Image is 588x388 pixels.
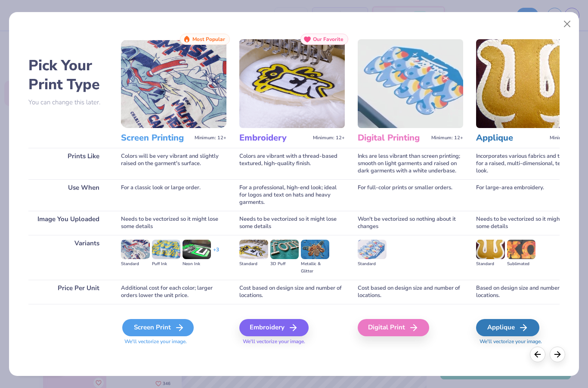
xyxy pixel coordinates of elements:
[239,211,345,235] div: Needs to be vectorized so it might lose some details
[507,260,535,268] div: Sublimated
[239,260,268,268] div: Standard
[239,148,345,179] div: Colors are vibrant with a thread-based textured, high-quality finish.
[28,211,108,235] div: Image You Uploaded
[559,16,575,32] button: Close
[183,240,211,259] img: Neon Ink
[476,319,539,336] div: Applique
[239,39,345,128] img: Embroidery
[476,211,582,235] div: Needs to be vectorized so it might lose some details
[358,260,386,268] div: Standard
[476,39,582,128] img: Applique
[152,260,180,268] div: Puff Ink
[476,240,504,259] img: Standard
[183,260,211,268] div: Neon Ink
[358,319,429,336] div: Digital Print
[507,240,535,259] img: Sublimated
[28,56,108,94] h2: Pick Your Print Type
[476,148,582,179] div: Incorporates various fabrics and threads for a raised, multi-dimensional, textured look.
[431,135,463,141] span: Minimum: 12+
[358,179,463,211] div: For full-color prints or smaller orders.
[28,235,108,279] div: Variants
[270,240,299,259] img: 3D Puff
[121,211,226,235] div: Needs to be vectorized so it might lose some details
[301,240,329,259] img: Metallic & Glitter
[121,179,226,211] div: For a classic look or large order.
[476,179,582,211] div: For large-area embroidery.
[152,240,180,259] img: Puff Ink
[476,280,582,304] div: Based on design size and number of locations.
[358,280,463,304] div: Cost based on design size and number of locations.
[239,319,309,336] div: Embroidery
[28,179,108,211] div: Use When
[121,132,191,144] h3: Screen Printing
[239,338,345,345] span: We'll vectorize your image.
[313,36,344,42] span: Our Favorite
[121,240,149,259] img: Standard
[213,246,219,261] div: + 3
[121,338,226,345] span: We'll vectorize your image.
[476,132,546,144] h3: Applique
[192,36,225,42] span: Most Popular
[313,135,345,141] span: Minimum: 12+
[358,132,428,144] h3: Digital Printing
[121,39,226,128] img: Screen Printing
[358,39,463,128] img: Digital Printing
[195,135,226,141] span: Minimum: 12+
[239,132,309,144] h3: Embroidery
[358,211,463,235] div: Won't be vectorized so nothing about it changes
[476,338,582,345] span: We'll vectorize your image.
[358,240,386,259] img: Standard
[28,148,108,179] div: Prints Like
[121,280,226,304] div: Additional cost for each color; larger orders lower the unit price.
[28,99,108,106] p: You can change this later.
[270,260,299,268] div: 3D Puff
[239,280,345,304] div: Cost based on design size and number of locations.
[476,260,504,268] div: Standard
[239,240,268,259] img: Standard
[301,260,329,275] div: Metallic & Glitter
[358,148,463,179] div: Inks are less vibrant than screen printing; smooth on light garments and raised on dark garments ...
[121,260,149,268] div: Standard
[122,319,194,336] div: Screen Print
[121,148,226,179] div: Colors will be very vibrant and slightly raised on the garment's surface.
[550,135,582,141] span: Minimum: 12+
[28,280,108,304] div: Price Per Unit
[239,179,345,211] div: For a professional, high-end look; ideal for logos and text on hats and heavy garments.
